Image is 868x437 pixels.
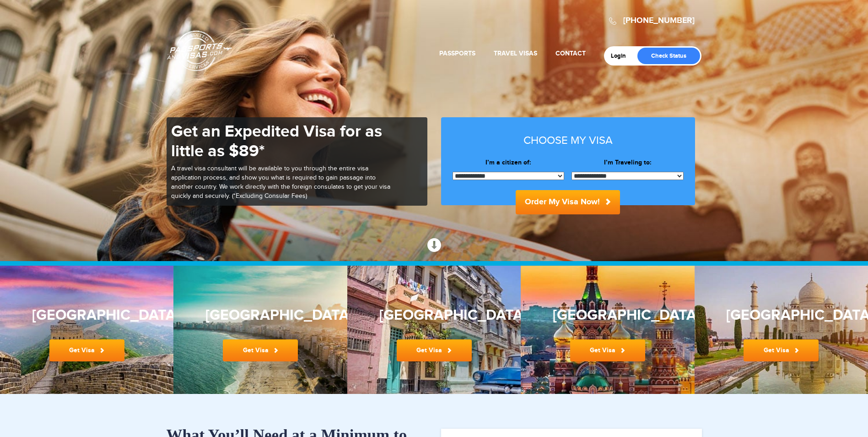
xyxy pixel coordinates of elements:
a: [PHONE_NUMBER] [623,16,695,26]
h1: Get an Expedited Visa for as little as $89* [171,122,391,161]
a: Get Visa [397,339,472,361]
h3: [GEOGRAPHIC_DATA] [726,307,836,323]
a: Passports [439,49,475,57]
h3: [GEOGRAPHIC_DATA] [379,307,489,323]
a: Check Status [637,48,700,64]
label: I’m a citizen of: [453,158,565,167]
label: I’m Traveling to: [571,158,684,167]
a: Travel Visas [494,49,537,57]
a: Passports & [DOMAIN_NAME] [167,30,232,71]
h3: [GEOGRAPHIC_DATA] [553,307,663,323]
a: Contact [555,49,586,57]
h3: Choose my visa [453,135,684,147]
h3: [GEOGRAPHIC_DATA] [32,307,142,323]
a: Get Visa [49,339,124,361]
a: Get Visa [744,339,819,361]
button: Order My Visa Now! [516,190,620,214]
p: A travel visa consultant will be available to you through the entire visa application process, an... [171,164,391,201]
a: Login [611,52,632,60]
a: Get Visa [570,339,645,361]
a: Get Visa [223,339,298,361]
h3: [GEOGRAPHIC_DATA] [205,307,315,323]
